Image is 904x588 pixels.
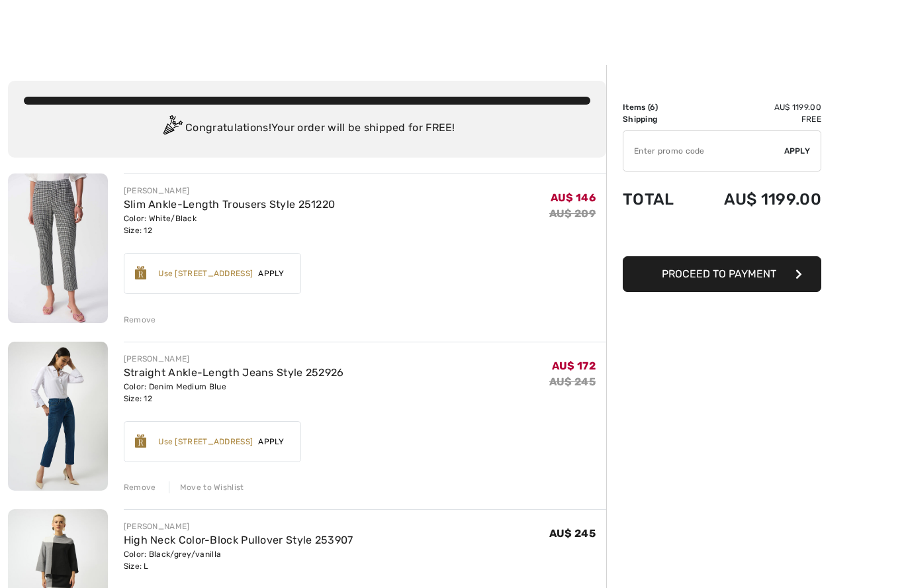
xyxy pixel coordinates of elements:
[124,213,336,236] div: Color: White/Black Size: 12
[158,268,253,279] div: Use [STREET_ADDRESS]
[124,481,156,493] div: Remove
[124,314,156,326] div: Remove
[124,520,353,532] div: [PERSON_NAME]
[169,481,244,493] div: Move to Wishlist
[135,266,147,279] img: Reward-Logo.svg
[623,256,821,292] button: Proceed to Payment
[623,113,691,125] td: Shipping
[691,113,821,125] td: Free
[551,191,596,204] span: AU$ 146
[8,342,108,491] img: Straight Ankle-Length Jeans Style 252926
[691,101,821,113] td: AU$ 1199.00
[662,268,776,280] span: Proceed to Payment
[124,353,344,365] div: [PERSON_NAME]
[124,185,336,197] div: [PERSON_NAME]
[24,115,590,142] div: Congratulations! Your order will be shipped for FREE!
[691,177,821,222] td: AU$ 1199.00
[158,436,253,448] div: Use [STREET_ADDRESS]
[124,534,353,546] a: High Neck Color-Block Pullover Style 253907
[784,145,811,157] span: Apply
[8,173,108,323] img: Slim Ankle-Length Trousers Style 251220
[623,222,821,252] iframe: PayPal
[552,360,596,372] span: AU$ 172
[623,131,784,171] input: Promo code
[623,101,691,113] td: Items ( )
[253,436,290,448] span: Apply
[253,268,290,279] span: Apply
[135,434,147,448] img: Reward-Logo.svg
[623,177,691,222] td: Total
[124,198,336,211] a: Slim Ankle-Length Trousers Style 251220
[124,366,344,379] a: Straight Ankle-Length Jeans Style 252926
[549,527,596,540] span: AU$ 245
[159,115,185,142] img: Congratulation2.svg
[650,103,655,112] span: 6
[124,548,353,572] div: Color: Black/grey/vanilla Size: L
[549,207,596,220] s: AU$ 209
[124,381,344,405] div: Color: Denim Medium Blue Size: 12
[549,375,596,388] s: AU$ 245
